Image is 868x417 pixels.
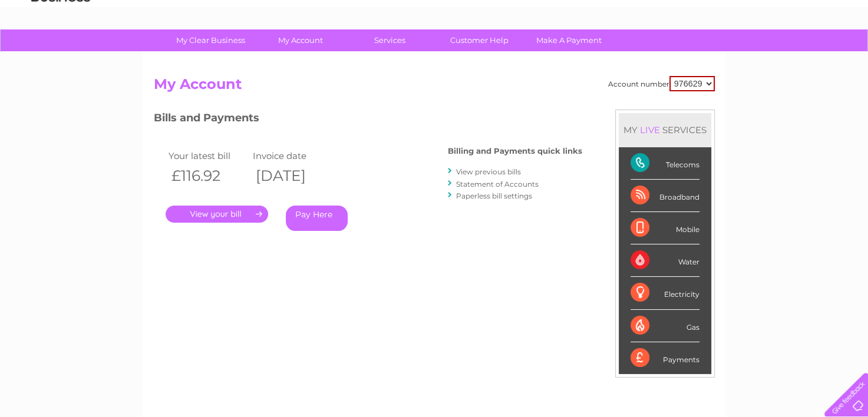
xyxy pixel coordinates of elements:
[154,76,715,98] h2: My Account
[520,29,618,51] a: Make A Payment
[631,147,699,180] div: Telecoms
[619,113,711,147] div: MY SERVICES
[646,6,727,21] a: 0333 014 3131
[286,206,348,231] a: Pay Here
[631,277,699,309] div: Electricity
[448,147,582,155] h4: Billing and Payments quick links
[631,244,699,277] div: Water
[661,50,683,59] a: Water
[638,124,662,135] div: LIVE
[341,29,438,51] a: Services
[829,50,857,59] a: Log out
[631,180,699,212] div: Broadband
[790,50,819,59] a: Contact
[250,148,335,164] td: Invoice date
[252,29,349,51] a: My Account
[456,191,532,200] a: Paperless bill settings
[166,206,268,223] a: .
[431,29,528,51] a: Customer Help
[631,342,699,374] div: Payments
[631,212,699,244] div: Mobile
[608,76,715,91] div: Account number
[166,148,250,164] td: Your latest bill
[250,164,335,188] th: [DATE]
[765,50,783,59] a: Blog
[162,29,259,51] a: My Clear Business
[723,50,758,59] a: Telecoms
[31,31,91,67] img: logo.png
[456,180,539,188] a: Statement of Accounts
[156,6,713,57] div: Clear Business is a trading name of Verastar Limited (registered in [GEOGRAPHIC_DATA] No. 3667643...
[631,310,699,342] div: Gas
[456,167,521,176] a: View previous bills
[690,50,716,59] a: Energy
[154,110,582,130] h3: Bills and Payments
[166,164,250,188] th: £116.92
